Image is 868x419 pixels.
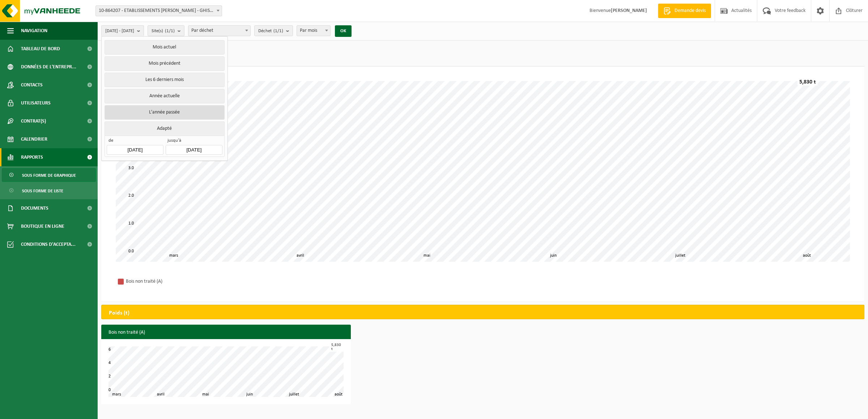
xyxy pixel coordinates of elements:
span: Par déchet [188,25,251,36]
span: 10-864207 - ETABLISSEMENTS ROBERT STIERNON - GHISLENGHIEN [96,6,222,16]
button: Déchet(1/1) [254,25,293,36]
span: 10-864207 - ETABLISSEMENTS ROBERT STIERNON - GHISLENGHIEN [95,5,222,16]
span: de [107,138,163,145]
span: Documents [21,199,48,217]
button: Adapté [105,121,224,136]
button: Les 6 derniers mois [105,73,224,87]
button: Mois actuel [105,40,224,55]
span: Par mois [297,25,331,36]
span: Contacts [21,76,43,94]
a: Sous forme de liste [2,184,96,197]
span: Par mois [297,26,331,36]
button: OK [335,25,352,37]
a: Demande devis [658,4,711,18]
span: Boutique en ligne [21,217,64,235]
span: Contrat(s) [21,112,46,130]
h2: Poids (t) [102,305,137,321]
strong: [PERSON_NAME] [611,8,647,13]
span: Sous forme de graphique [22,168,76,182]
div: Bois non traité (A) [126,277,220,286]
span: Conditions d'accepta... [21,235,76,253]
span: Rapports [21,148,43,166]
span: Données de l'entrepr... [21,58,76,76]
span: jusqu'à [166,138,222,145]
span: Calendrier [21,130,47,148]
span: Navigation [21,22,47,40]
button: [DATE] - [DATE] [101,25,144,36]
div: 5,830 t [329,342,344,352]
a: Sous forme de graphique [2,168,96,182]
button: Année actuelle [105,89,224,103]
button: L'année passée [105,105,224,120]
span: Déchet [258,26,283,37]
span: Utilisateurs [21,94,51,112]
button: Mois précédent [105,56,224,71]
span: Site(s) [152,26,175,37]
span: Demande devis [673,7,707,14]
span: [DATE] - [DATE] [105,26,134,37]
div: 5,830 t [797,78,818,86]
span: Tableau de bord [21,40,60,58]
count: (1/1) [165,29,175,33]
span: Sous forme de liste [22,184,63,198]
span: Par déchet [188,26,250,36]
count: (1/1) [273,29,283,33]
h3: Bois non traité (A) [101,325,351,341]
button: Site(s)(1/1) [148,25,184,36]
